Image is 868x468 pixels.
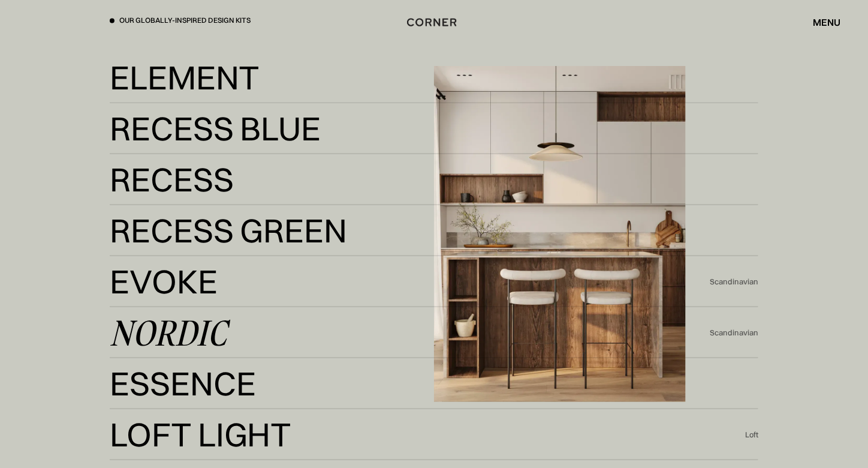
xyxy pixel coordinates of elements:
div: Element [110,63,260,92]
div: Recess Blue [110,143,297,172]
div: Essence [110,369,256,398]
div: Nordic [110,318,227,347]
div: Evoke [110,267,218,296]
div: Loft Light [110,420,292,449]
div: Element [110,92,248,121]
a: Recess GreenRecess Green [110,216,759,245]
a: RecessRecess [110,165,759,194]
a: Loft LightLoft Light [110,420,746,449]
div: menu [813,17,841,27]
a: EvokeEvoke [110,267,710,296]
a: Nordic [110,318,710,347]
div: Loft [745,430,758,440]
div: Evoke [110,296,206,325]
div: Recess [110,165,234,194]
a: home [399,14,469,30]
div: menu [801,12,841,32]
div: Essence [110,398,236,427]
div: Recess Green [110,245,321,274]
div: Recess Green [110,216,348,245]
div: Scandinavian [710,328,758,338]
a: ElementElement [110,63,759,92]
div: Recess [110,194,216,223]
div: Recess Blue [110,114,321,143]
a: Recess BlueRecess Blue [110,114,759,143]
div: Scandinavian [710,277,758,287]
a: EssenceEssence [110,369,759,398]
